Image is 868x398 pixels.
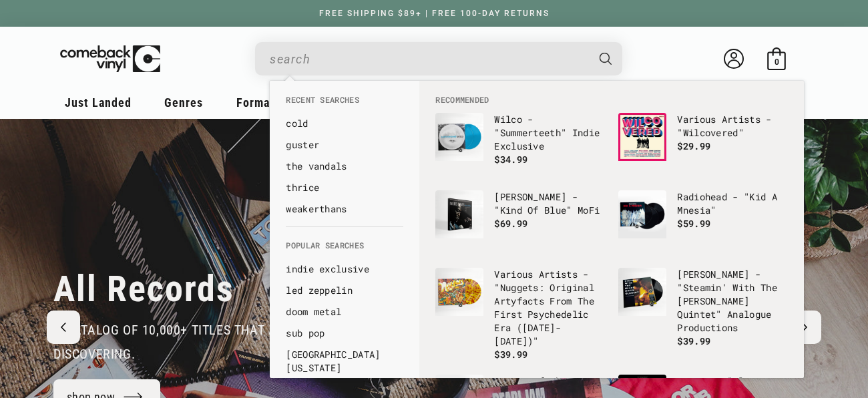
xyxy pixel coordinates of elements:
p: Various Artists - "Nuggets: Original Artyfacts From The First Psychedelic Era ([DATE]-[DATE])" [494,268,605,348]
a: [GEOGRAPHIC_DATA][US_STATE] [286,348,403,375]
button: Search [588,42,624,75]
div: Recommended [419,81,804,378]
a: the vandals [286,160,403,173]
span: a catalog of 10,000+ Titles that are all worth discovering. [53,322,363,362]
a: Miles Davis - "Steamin' With The Miles Davis Quintet" Analogue Productions [PERSON_NAME] - "Steam... [618,268,788,348]
li: default_products: Various Artists - "Nuggets: Original Artyfacts From The First Psychedelic Era (... [429,261,612,368]
h2: All Records [53,267,234,311]
a: Radiohead - "Kid A Mnesia" Radiohead - "Kid A Mnesia" $59.99 [618,190,788,254]
p: Wilco - "Summerteeth" Indie Exclusive [494,113,605,153]
li: default_products: Wilco - "Summerteeth" Indie Exclusive [429,106,612,184]
li: Popular Searches [279,240,410,258]
span: $39.99 [494,348,527,361]
li: default_products: Miles Davis - "Kind Of Blue" MoFi [429,184,612,261]
li: recent_searches: the vandals [279,156,410,177]
img: Radiohead - "Kid A Mnesia" [618,190,666,238]
div: Popular Searches [270,226,419,385]
a: sub pop [286,327,403,340]
span: $69.99 [494,217,527,230]
div: Recent Searches [270,81,419,226]
a: Various Artists - "Nuggets: Original Artyfacts From The First Psychedelic Era (1965-1968)" Variou... [435,268,605,361]
img: Miles Davis - "Kind Of Blue" MoFi [435,190,483,238]
a: thrice [286,181,403,194]
p: Radiohead - "Kid A Mnesia" [677,190,788,217]
span: $34.99 [494,153,527,166]
li: default_products: Various Artists - "Wilcovered" [612,106,795,184]
li: recent_searches: cold [279,113,410,134]
span: Genres [164,95,203,110]
li: recent_searches: weakerthans [279,198,410,220]
li: default_products: Radiohead - "Kid A Mnesia" [612,184,795,261]
span: $59.99 [677,217,710,230]
img: Miles Davis - "Steamin' With The Miles Davis Quintet" Analogue Productions [618,268,666,316]
li: recent_searches: thrice [279,177,410,198]
img: Various Artists - "Wilcovered" [618,113,666,161]
li: recent_searches: guster [279,134,410,156]
div: Search [255,42,622,75]
a: indie exclusive [286,262,403,276]
li: default_suggestions: hotel california [279,344,410,379]
a: FREE SHIPPING $89+ | FREE 100-DAY RETURNS [306,9,563,18]
input: When autocomplete results are available use up and down arrows to review and enter to select [270,45,586,73]
span: Just Landed [65,95,132,110]
li: Recommended [429,94,795,106]
img: Wilco - "Summerteeth" Indie Exclusive [435,113,483,161]
a: Miles Davis - "Kind Of Blue" MoFi [PERSON_NAME] - "Kind Of Blue" MoFi $69.99 [435,190,605,254]
a: Various Artists - "Wilcovered" Various Artists - "Wilcovered" $29.99 [618,113,788,177]
p: [PERSON_NAME] - "Steamin' With The [PERSON_NAME] Quintet" Analogue Productions [677,268,788,335]
a: led zeppelin [286,284,403,297]
a: Wilco - "Summerteeth" Indie Exclusive Wilco - "Summerteeth" Indie Exclusive $34.99 [435,113,605,177]
li: default_products: Miles Davis - "Steamin' With The Miles Davis Quintet" Analogue Productions [612,261,795,355]
p: Various Artists - "Wilcovered" [677,113,788,140]
a: weakerthans [286,202,403,216]
p: [PERSON_NAME] - "Kind Of Blue" MoFi [494,190,605,217]
li: default_suggestions: led zeppelin [279,280,410,301]
li: default_suggestions: sub pop [279,323,410,344]
span: 0 [775,57,779,67]
span: $29.99 [677,140,710,152]
a: cold [286,117,403,130]
a: guster [286,138,403,152]
li: default_suggestions: doom metal [279,301,410,323]
li: Recent Searches [279,94,410,113]
img: Various Artists - "Nuggets: Original Artyfacts From The First Psychedelic Era (1965-1968)" [435,268,483,316]
a: doom metal [286,305,403,319]
span: Formats [236,95,280,110]
span: $39.99 [677,335,710,347]
li: default_suggestions: indie exclusive [279,258,410,280]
